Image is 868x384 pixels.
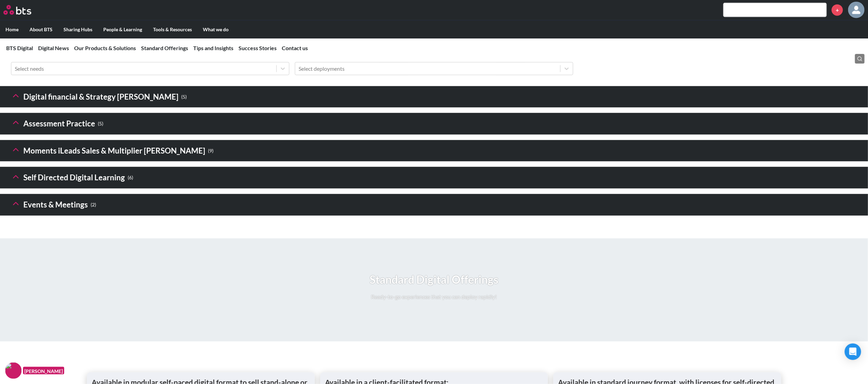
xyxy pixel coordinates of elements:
img: BTS Logo [3,5,31,15]
a: Our Products & Solutions [74,45,136,51]
div: Open Intercom Messenger [845,343,861,360]
small: ( 2 ) [91,200,96,210]
a: + [832,4,843,16]
a: Success Stories [239,45,277,51]
figcaption: [PERSON_NAME] [23,367,64,375]
h3: Self Directed Digital Learning [11,170,133,185]
label: What we do [197,21,234,38]
small: ( 9 ) [208,146,213,156]
a: Standard Offerings [141,45,188,51]
a: Profile [848,2,865,18]
h3: Moments iLeads Sales & Multiplier [PERSON_NAME] [11,144,213,158]
h3: Assessment Practice [11,116,103,131]
label: People & Learning [98,21,148,38]
small: ( 5 ) [98,119,103,128]
a: Digital News [38,45,69,51]
small: ( 6 ) [128,173,133,182]
a: Tips and Insights [193,45,233,51]
a: BTS Digital [6,45,33,51]
label: Sharing Hubs [58,21,98,38]
h1: Standard Digital Offerings [370,272,498,287]
img: F [5,362,22,379]
label: About BTS [24,21,58,38]
p: Ready-to-go experiences that you can deploy rapidly! [370,293,498,301]
img: Abhay Gandotra [848,2,865,18]
h3: Digital financial & Strategy [PERSON_NAME] [11,90,187,104]
a: Go home [3,5,44,15]
label: Tools & Resources [148,21,197,38]
small: ( 5 ) [181,92,187,102]
a: Contact us [282,45,308,51]
h3: Events & Meetings [11,197,96,212]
